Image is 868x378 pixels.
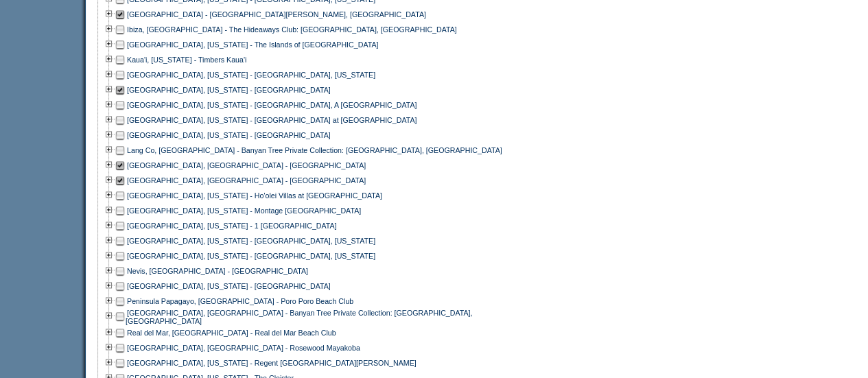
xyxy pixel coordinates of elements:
a: [GEOGRAPHIC_DATA], [US_STATE] - Montage [GEOGRAPHIC_DATA] [127,206,361,215]
a: [GEOGRAPHIC_DATA] - [GEOGRAPHIC_DATA][PERSON_NAME], [GEOGRAPHIC_DATA] [127,10,426,19]
a: [GEOGRAPHIC_DATA], [US_STATE] - Regent [GEOGRAPHIC_DATA][PERSON_NAME] [127,359,417,367]
a: Real del Mar, [GEOGRAPHIC_DATA] - Real del Mar Beach Club [127,329,336,337]
a: [GEOGRAPHIC_DATA], [GEOGRAPHIC_DATA] - Banyan Tree Private Collection: [GEOGRAPHIC_DATA], [GEOGRA... [126,309,472,325]
a: [GEOGRAPHIC_DATA], [US_STATE] - 1 [GEOGRAPHIC_DATA] [127,222,337,230]
a: Kaua'i, [US_STATE] - Timbers Kaua'i [127,56,246,64]
a: [GEOGRAPHIC_DATA], [US_STATE] - Ho'olei Villas at [GEOGRAPHIC_DATA] [127,191,382,200]
a: [GEOGRAPHIC_DATA], [US_STATE] - [GEOGRAPHIC_DATA] [127,131,331,139]
a: Nevis, [GEOGRAPHIC_DATA] - [GEOGRAPHIC_DATA] [127,267,308,275]
a: [GEOGRAPHIC_DATA], [US_STATE] - [GEOGRAPHIC_DATA], [US_STATE] [127,237,375,245]
a: [GEOGRAPHIC_DATA], [US_STATE] - [GEOGRAPHIC_DATA] [127,86,331,94]
a: [GEOGRAPHIC_DATA], [GEOGRAPHIC_DATA] - [GEOGRAPHIC_DATA] [127,161,366,169]
a: [GEOGRAPHIC_DATA], [US_STATE] - [GEOGRAPHIC_DATA], A [GEOGRAPHIC_DATA] [127,101,417,109]
a: [GEOGRAPHIC_DATA], [US_STATE] - [GEOGRAPHIC_DATA], [US_STATE] [127,252,375,260]
a: [GEOGRAPHIC_DATA], [US_STATE] - [GEOGRAPHIC_DATA] [127,282,331,290]
a: [GEOGRAPHIC_DATA], [US_STATE] - The Islands of [GEOGRAPHIC_DATA] [127,40,378,49]
a: Ibiza, [GEOGRAPHIC_DATA] - The Hideaways Club: [GEOGRAPHIC_DATA], [GEOGRAPHIC_DATA] [127,25,457,34]
a: Peninsula Papagayo, [GEOGRAPHIC_DATA] - Poro Poro Beach Club [127,297,353,305]
a: Lang Co, [GEOGRAPHIC_DATA] - Banyan Tree Private Collection: [GEOGRAPHIC_DATA], [GEOGRAPHIC_DATA] [127,146,502,154]
a: [GEOGRAPHIC_DATA], [US_STATE] - [GEOGRAPHIC_DATA], [US_STATE] [127,71,375,79]
a: [GEOGRAPHIC_DATA], [US_STATE] - [GEOGRAPHIC_DATA] at [GEOGRAPHIC_DATA] [127,116,417,124]
a: [GEOGRAPHIC_DATA], [GEOGRAPHIC_DATA] - [GEOGRAPHIC_DATA] [127,176,366,185]
a: [GEOGRAPHIC_DATA], [GEOGRAPHIC_DATA] - Rosewood Mayakoba [127,344,360,352]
